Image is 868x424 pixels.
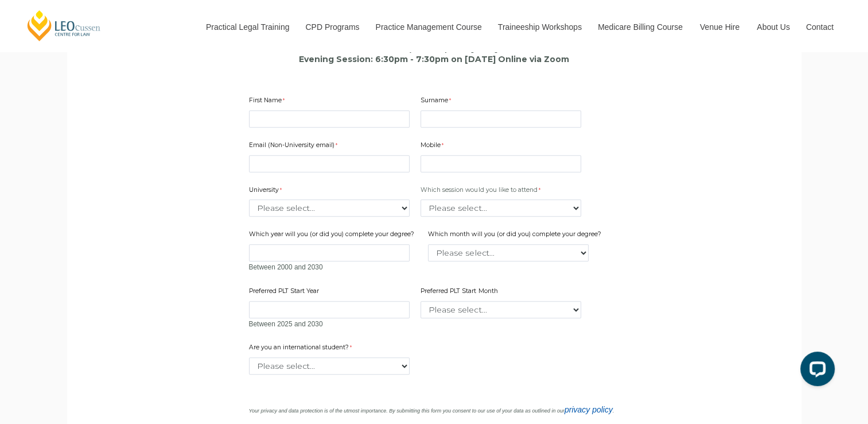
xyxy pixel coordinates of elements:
[421,287,500,298] label: Preferred PLT Start Month
[249,301,410,318] input: Preferred PLT Start Year
[249,320,323,328] span: Between 2025 and 2030
[791,347,839,395] iframe: LiveChat chat widget
[489,2,589,52] a: Traineeship Workshops
[249,343,364,354] label: Are you an international student?
[748,2,797,52] a: About Us
[249,408,614,414] i: Your privacy and data protection is of the utmost importance. By submitting this form you consent...
[249,199,410,217] select: University
[249,186,285,197] label: University
[421,141,446,152] label: Mobile
[297,2,367,52] a: CPD Programs
[249,263,323,271] span: Between 2000 and 2030
[428,230,604,241] label: Which month will you (or did you) complete your degree?
[249,244,410,261] input: Which year will you (or did you) complete your degree?
[249,96,287,107] label: First Name
[421,199,581,217] select: Which session would you like to attend
[249,287,322,298] label: Preferred PLT Start Year
[421,155,581,172] input: Mobile
[421,110,581,128] input: Surname
[249,357,410,375] select: Are you an international student?
[691,2,748,52] a: Venue Hire
[249,230,417,241] label: Which year will you (or did you) complete your degree?
[421,301,581,318] select: Preferred PLT Start Month
[26,9,102,42] a: [PERSON_NAME] Centre for Law
[367,2,489,52] a: Practice Management Course
[421,96,454,107] label: Surname
[421,186,537,194] span: Which session would you like to attend
[565,405,613,414] a: privacy policy
[299,54,569,64] span: Evening Session: 6:30pm - 7:30pm on [DATE] Online via Zoom
[428,244,589,261] select: Which month will you (or did you) complete your degree?
[589,2,691,52] a: Medicare Billing Course
[249,155,410,172] input: Email (Non-University email)
[197,2,297,52] a: Practical Legal Training
[797,2,842,52] a: Contact
[249,141,340,152] label: Email (Non-University email)
[249,110,410,128] input: First Name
